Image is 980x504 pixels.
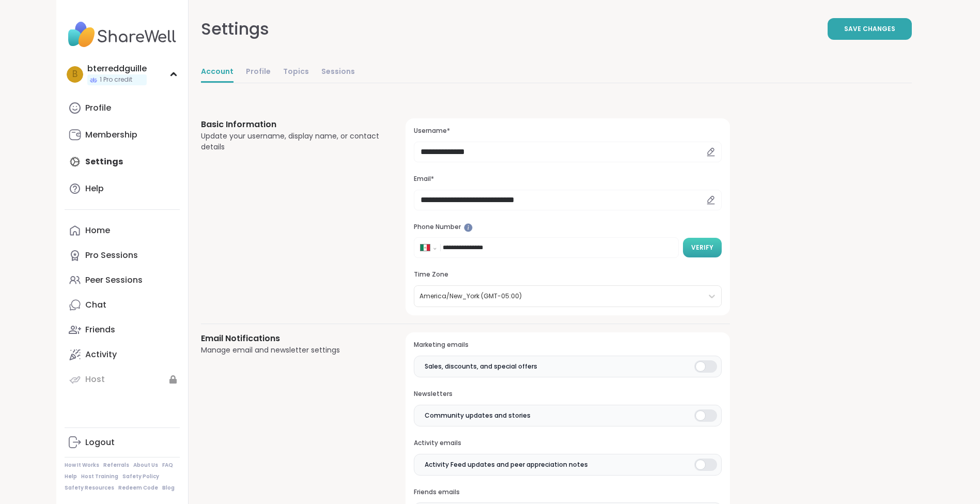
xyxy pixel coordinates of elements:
div: Host [85,374,105,385]
a: Pro Sessions [65,243,180,268]
img: ShareWell Nav Logo [65,17,180,53]
h3: Marketing emails [414,341,721,349]
a: Activity [65,342,180,367]
div: Profile [85,102,111,114]
div: bterreddguille [87,63,147,74]
span: b [72,68,77,81]
a: Account [201,62,234,83]
h3: Email* [414,175,721,184]
a: Profile [246,62,271,83]
a: Profile [65,96,180,120]
a: Friends [65,317,180,342]
a: Redeem Code [118,484,158,492]
button: Verify [683,238,722,257]
a: Peer Sessions [65,268,180,293]
a: Referrals [103,462,129,469]
div: Pro Sessions [85,250,138,261]
h3: Username* [414,127,721,135]
a: Safety Policy [122,473,159,480]
h3: Time Zone [414,270,721,279]
a: Help [65,473,77,480]
h3: Friends emails [414,488,721,497]
a: About Us [133,462,158,469]
iframe: Spotlight [464,223,473,232]
div: Friends [85,324,115,335]
a: Host [65,367,180,392]
div: Activity [85,349,117,360]
span: Verify [691,243,713,252]
span: Activity Feed updates and peer appreciation notes [425,460,588,469]
h3: Basic Information [201,118,381,131]
h3: Activity emails [414,439,721,448]
h3: Phone Number [414,223,721,232]
a: Sessions [321,62,355,83]
div: Peer Sessions [85,274,143,286]
div: Manage email and newsletter settings [201,345,381,356]
div: Help [85,183,104,194]
span: 1 Pro credit [100,75,132,84]
a: Topics [283,62,309,83]
a: Blog [162,484,175,492]
span: Sales, discounts, and special offers [425,362,537,371]
div: Settings [201,17,269,41]
div: Chat [85,299,106,311]
a: Home [65,218,180,243]
button: Save Changes [828,18,912,40]
h3: Email Notifications [201,332,381,345]
a: Chat [65,293,180,317]
h3: Newsletters [414,390,721,399]
a: Safety Resources [65,484,114,492]
a: Membership [65,123,180,147]
a: How It Works [65,462,99,469]
a: Logout [65,430,180,455]
span: Save Changes [844,24,895,34]
div: Membership [85,129,137,141]
a: FAQ [162,462,173,469]
span: Community updates and stories [425,411,531,420]
a: Host Training [81,473,118,480]
div: Logout [85,437,115,448]
a: Help [65,176,180,201]
div: Home [85,225,110,236]
div: Update your username, display name, or contact details [201,131,381,152]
